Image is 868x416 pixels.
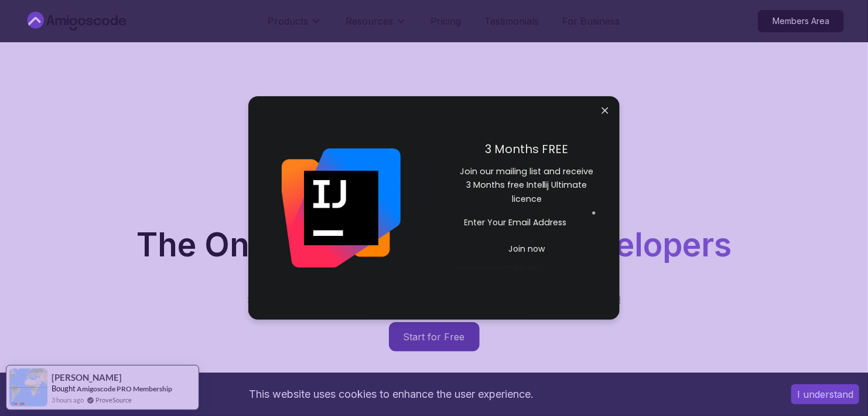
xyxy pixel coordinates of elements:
button: Resources [346,14,407,38]
span: Developers [556,225,732,264]
span: [PERSON_NAME] [52,373,122,383]
p: Members Area [758,11,843,32]
a: Testimonials [484,14,539,28]
p: Get unlimited access to coding , , and . Start your journey or level up your career with Amigosco... [237,275,631,308]
a: Members Area [758,10,844,32]
button: Accept cookies [791,384,859,404]
h1: The One-Stop Platform for [33,229,835,261]
img: provesource social proof notification image [9,368,47,407]
div: This website uses cookies to enhance the user experience. [9,381,774,407]
p: Resources [346,14,393,28]
a: Amigoscode PRO Membership [77,384,172,393]
a: ProveSource [95,395,132,405]
a: For Business [562,14,620,28]
p: Start for Free [389,323,479,351]
span: 3 hours ago [52,395,84,405]
button: Products [268,14,322,38]
p: Products [268,14,308,28]
a: Start for Free [389,322,480,351]
span: Bought [52,384,76,393]
a: Pricing [430,14,461,28]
